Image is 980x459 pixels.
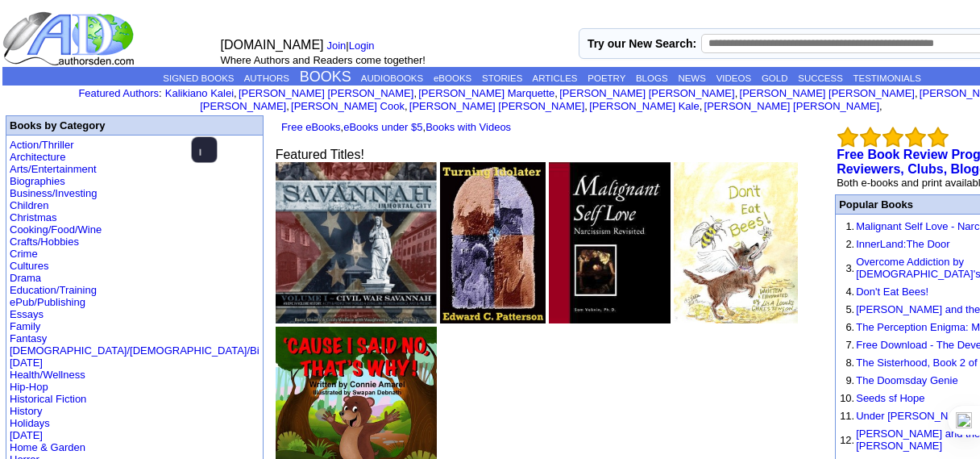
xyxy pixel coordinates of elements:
[10,369,85,381] a: Health/Wellness
[798,73,843,83] a: SUCCESS
[532,73,577,83] a: ARTICLES
[343,121,422,133] a: eBooks under $5
[10,405,42,417] a: History
[845,262,854,274] font: 3.
[10,381,48,393] a: Hip-Hop
[10,441,85,453] a: Home & Garden
[220,38,323,52] font: [DOMAIN_NAME]
[856,392,924,404] a: Seeds sf Hope
[840,455,841,456] img: shim.gif
[291,100,405,112] a: [PERSON_NAME] Cook
[237,90,239,98] font: i
[244,73,289,83] a: AUTHORS
[10,175,65,187] a: Biographies
[434,73,471,83] a: eBOOKS
[10,357,43,369] a: [DATE]
[882,102,884,111] font: i
[559,87,734,99] a: [PERSON_NAME] [PERSON_NAME]
[762,73,788,83] a: GOLD
[417,90,418,98] font: i
[276,312,437,326] a: Savannah, Immortal City (Civil War Savannah, edited by Aberjhani)
[845,321,854,333] font: 6.
[10,284,97,296] a: Education/Training
[10,248,38,260] a: Crime
[856,410,974,422] a: Under [PERSON_NAME]
[588,37,696,50] label: Try our New Search:
[549,162,671,323] img: 7231.JPG
[918,90,920,98] font: i
[589,100,700,112] a: [PERSON_NAME] Kale
[349,40,375,52] a: Login
[10,344,260,357] a: [DEMOGRAPHIC_DATA]/[DEMOGRAPHIC_DATA]/Bi
[840,236,841,236] img: shim.gif
[10,260,48,272] a: Cultures
[860,127,881,148] img: bigemptystars.png
[327,40,347,52] a: Join
[674,312,798,326] a: Don't Eat Bees!
[10,163,97,175] a: Arts/Entertainment
[856,238,949,250] a: InnerLand:The Door
[856,374,957,386] a: The Doomsday Genie
[716,73,751,83] a: VIDEOS
[853,73,920,83] a: TESTIMONIALS
[840,434,854,446] font: 12.
[409,100,584,112] a: [PERSON_NAME] [PERSON_NAME]
[840,392,854,404] font: 10.
[408,102,409,111] font: i
[840,354,841,355] img: shim.gif
[10,199,48,211] a: Children
[10,296,85,308] a: ePub/Publishing
[239,87,413,99] a: [PERSON_NAME] [PERSON_NAME]
[10,417,50,429] a: Holidays
[549,312,671,326] a: Pathological Narcissism FAQs
[276,121,511,133] font: , ,
[10,272,41,284] a: Drama
[840,407,841,408] img: shim.gif
[10,223,102,236] a: Cooking/Food/Wine
[840,425,841,426] img: shim.gif
[882,127,903,148] img: bigemptystars.png
[78,87,159,99] a: Featured Authors
[845,339,854,351] font: 7.
[10,211,57,223] a: Christmas
[361,73,423,83] a: AUDIOBOOKS
[440,312,546,326] a: Turning Idolater
[928,127,949,148] img: bigemptystars.png
[327,40,380,52] font: |
[2,10,138,67] img: logo_ad.gif
[845,374,854,386] font: 9.
[840,283,841,284] img: shim.gif
[10,236,79,248] a: Crafts/Hobbies
[905,127,926,148] img: bigemptystars.png
[220,54,425,66] font: Where Authors and Readers come together!
[10,332,47,344] a: Fantasy
[426,121,511,133] a: Books with Videos
[281,121,341,133] a: Free eBooks
[704,100,879,112] a: [PERSON_NAME] [PERSON_NAME]
[558,90,559,98] font: i
[740,87,915,99] a: [PERSON_NAME] [PERSON_NAME]
[418,87,554,99] a: [PERSON_NAME] Marquette
[840,390,841,390] img: shim.gif
[845,357,854,369] font: 8.
[482,73,522,83] a: STORIES
[837,127,858,148] img: bigemptystars.png
[845,238,854,250] font: 2.
[845,220,854,232] font: 1.
[289,102,291,111] font: i
[856,286,928,298] a: Don't Eat Bees!
[276,148,364,161] font: Featured Titles!
[10,139,73,151] a: Action/Thriller
[10,320,40,332] a: Family
[300,69,351,85] a: BOOKS
[840,301,841,302] img: shim.gif
[636,73,668,83] a: BLOGS
[588,73,625,83] a: POETRY
[737,90,739,98] font: i
[78,87,161,99] font: :
[674,162,798,323] img: 76893.jpg
[839,198,913,211] font: Popular Books
[10,151,65,163] a: Architecture
[163,73,234,83] a: SIGNED BOOKS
